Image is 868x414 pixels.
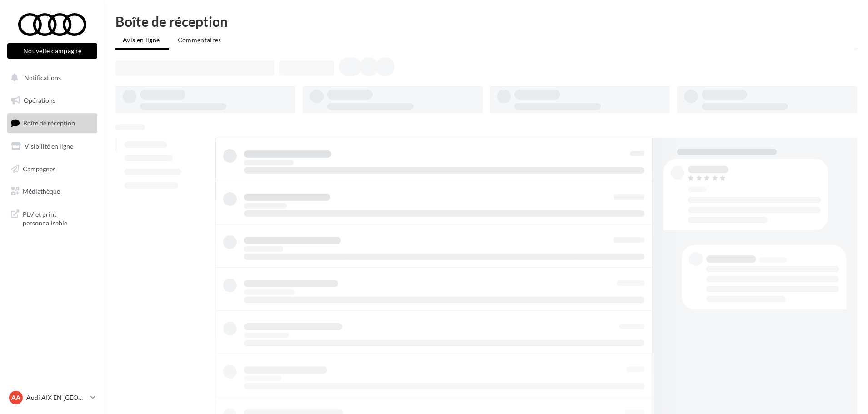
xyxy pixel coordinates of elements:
[5,182,99,201] a: Médiathèque
[5,91,99,110] a: Opérations
[26,393,87,402] p: Audi AIX EN [GEOGRAPHIC_DATA]
[5,160,99,179] a: Campagnes
[5,137,99,156] a: Visibilité en ligne
[5,205,99,231] a: PLV et print personnalisable
[5,68,95,87] button: Notifications
[24,74,61,81] span: Notifications
[25,142,73,150] span: Visibilité en ligne
[115,15,857,28] div: Boîte de réception
[7,389,97,406] a: AA Audi AIX EN [GEOGRAPHIC_DATA]
[23,165,55,172] span: Campagnes
[7,43,97,59] button: Nouvelle campagne
[24,96,55,104] span: Opérations
[11,393,20,402] span: AA
[5,113,99,133] a: Boîte de réception
[23,208,94,228] span: PLV et print personnalisable
[23,119,75,127] span: Boîte de réception
[178,36,221,44] span: Commentaires
[23,187,60,195] span: Médiathèque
